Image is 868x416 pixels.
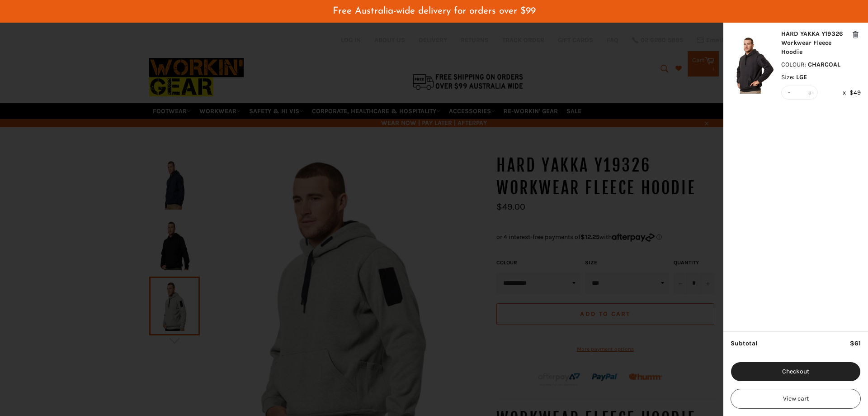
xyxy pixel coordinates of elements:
[796,73,807,82] span: LGE
[731,339,757,348] span: Subtotal
[843,89,846,96] span: x
[849,89,861,96] span: $49
[807,86,813,99] button: +
[793,86,807,99] input: Item quantity
[781,29,861,57] div: HARD YAKKA Y19326 Workwear Fleece Hoodie
[333,6,536,16] span: Free Australia-wide delivery for orders over $99
[850,339,861,347] span: $61
[781,73,794,82] span: Size :
[850,29,861,40] button: Remove This Item
[731,362,861,382] button: Checkout
[731,36,774,94] img: HARD YAKKA Y19326 Workwear Fleece Hoodie
[731,389,861,409] button: View cart
[781,29,861,60] a: HARD YAKKA Y19326 Workwear Fleece Hoodie
[786,86,793,99] button: -
[781,60,806,69] span: COLOUR :
[808,60,840,69] span: CHARCOAL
